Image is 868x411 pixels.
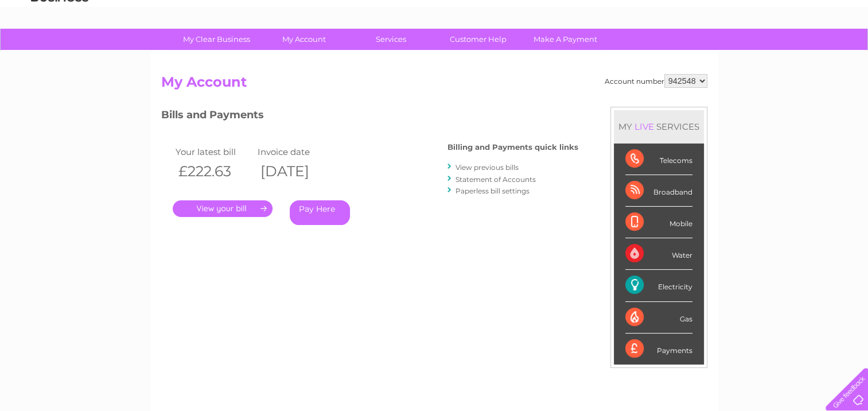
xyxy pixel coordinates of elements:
[255,160,337,183] th: [DATE]
[625,207,692,238] div: Mobile
[625,270,692,301] div: Electricity
[161,107,578,127] h3: Bills and Payments
[605,74,707,88] div: Account number
[456,175,536,184] a: Statement of Accounts
[625,144,692,175] div: Telecoms
[173,144,255,160] td: Your latest bill
[256,29,351,50] a: My Account
[290,200,350,225] a: Pay Here
[169,29,264,50] a: My Clear Business
[792,49,820,57] a: Contact
[456,163,519,172] a: View previous bills
[614,110,704,143] div: MY SERVICES
[431,29,526,50] a: Customer Help
[161,74,707,96] h2: My Account
[447,143,578,152] h4: Billing and Payments quick links
[164,6,706,56] div: Clear Business is a trading name of Verastar Limited (registered in [GEOGRAPHIC_DATA] No. 3667643...
[518,29,613,50] a: Make A Payment
[632,121,656,132] div: LIVE
[666,49,688,57] a: Water
[695,49,720,57] a: Energy
[768,49,785,57] a: Blog
[255,144,337,160] td: Invoice date
[625,334,692,365] div: Payments
[727,49,761,57] a: Telecoms
[344,29,438,50] a: Services
[625,302,692,334] div: Gas
[625,175,692,207] div: Broadband
[456,187,530,195] a: Paperless bill settings
[30,30,89,65] img: logo.png
[625,238,692,270] div: Water
[173,160,255,183] th: £222.63
[173,200,273,217] a: .
[652,6,731,20] a: 0333 014 3131
[830,49,857,57] a: Log out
